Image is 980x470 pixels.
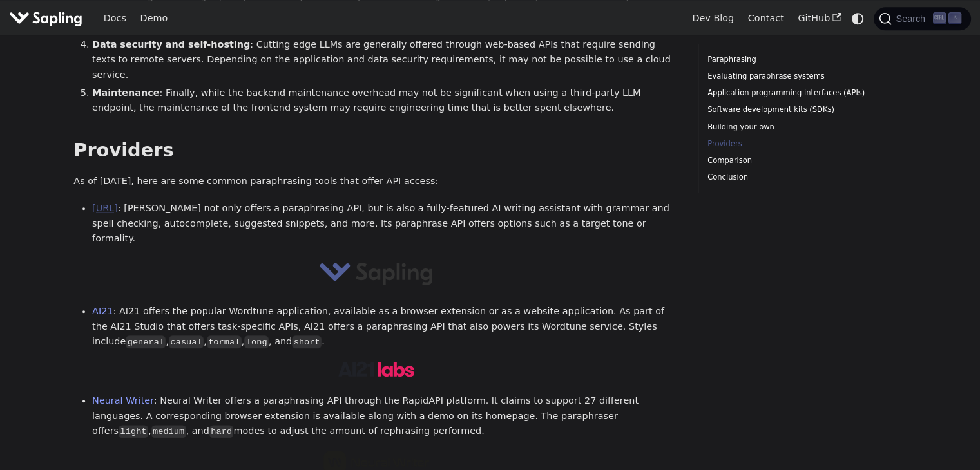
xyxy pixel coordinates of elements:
[707,138,882,150] a: Providers
[133,8,175,28] a: Demo
[92,306,113,316] a: AI21
[92,203,118,213] a: [URL]
[92,37,679,83] li: : Cutting edge LLMs are generally offered through web-based APIs that require sending texts to re...
[169,335,204,348] code: casual
[292,335,322,348] code: short
[9,9,87,28] a: Sapling.ai
[92,88,159,98] strong: Maintenance
[92,39,250,50] strong: Data security and self-hosting
[73,139,679,162] h2: Providers
[92,393,679,439] li: : Neural Writer offers a paraphrasing API through the RapidAPI platform. It claims to support 27 ...
[92,304,679,350] li: : AI21 offers the popular Wordtune application, available as a browser extension or as a website ...
[791,8,848,28] a: GitHub
[92,86,679,117] li: : Finally, while the backend maintenance overhead may not be significant when using a third-party...
[707,171,882,183] a: Conclusion
[707,70,882,82] a: Evaluating paraphrase systems
[707,53,882,66] a: Paraphrasing
[892,14,933,24] span: Search
[707,104,882,116] a: Software development kits (SDKs)
[707,155,882,167] a: Comparison
[948,12,961,24] kbd: K
[207,335,242,348] code: formal
[338,361,415,377] img: AI21
[685,8,740,28] a: Dev Blog
[244,335,269,348] code: long
[73,174,679,189] p: As of [DATE], here are some common paraphrasing tools that offer API access:
[209,425,234,438] code: hard
[849,9,867,28] button: Switch between dark and light mode (currently system mode)
[119,425,148,438] code: light
[92,395,154,406] a: Neural Writer
[151,425,186,438] code: medium
[9,9,82,28] img: Sapling.ai
[126,335,166,348] code: general
[97,8,133,28] a: Docs
[319,258,434,287] img: sapling-logo-horizontal.svg
[707,87,882,99] a: Application programming interfaces (APIs)
[741,8,791,28] a: Contact
[707,121,882,133] a: Building your own
[874,7,970,30] button: Search (Ctrl+K)
[92,201,679,247] li: : [PERSON_NAME] not only offers a paraphrasing API, but is also a fully-featured AI writing assis...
